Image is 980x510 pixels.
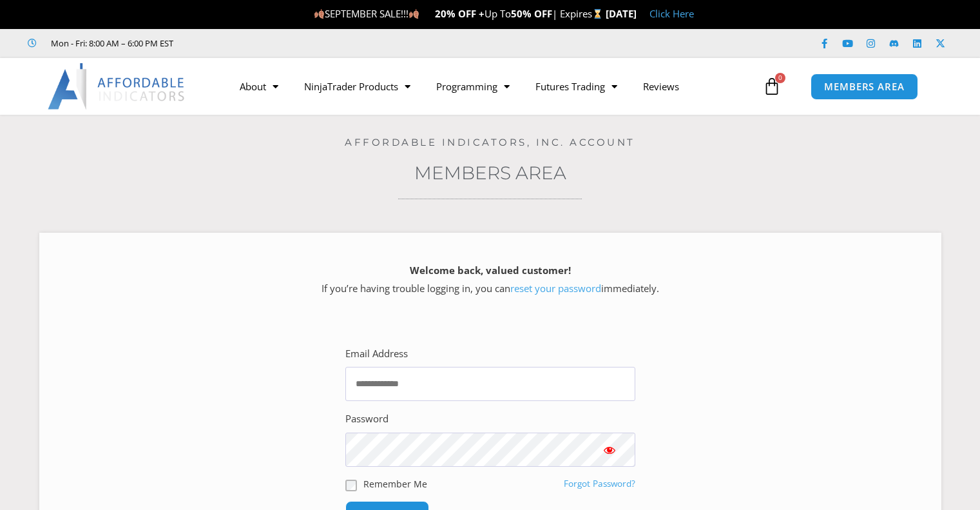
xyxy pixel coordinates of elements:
strong: 50% OFF [511,7,552,20]
a: Members Area [414,162,566,184]
iframe: Customer reviews powered by Trustpilot [191,37,385,50]
label: Remember Me [363,477,427,491]
nav: Menu [227,72,760,101]
img: LogoAI | Affordable Indicators – NinjaTrader [48,63,186,110]
a: Click Here [649,7,694,20]
strong: [DATE] [606,7,637,20]
label: Password [345,410,389,428]
span: SEPTEMBER SALE!!! Up To | Expires [314,7,606,20]
button: Show password [584,433,635,467]
a: Forgot Password? [564,478,635,489]
a: NinjaTrader Products [291,72,423,101]
a: Affordable Indicators, Inc. Account [345,136,635,148]
label: Email Address [345,345,408,363]
a: About [227,72,291,101]
strong: Welcome back, valued customer! [410,264,571,277]
a: reset your password [510,282,601,295]
a: Reviews [630,72,692,101]
span: 0 [775,73,785,83]
a: Futures Trading [523,72,630,101]
a: MEMBERS AREA [811,74,918,100]
span: MEMBERS AREA [824,82,905,92]
img: ⌛ [593,9,602,19]
a: Programming [423,72,523,101]
strong: 20% OFF + [435,7,485,20]
p: If you’re having trouble logging in, you can immediately. [62,262,919,298]
a: 0 [744,68,800,105]
span: Mon - Fri: 8:00 AM – 6:00 PM EST [48,35,173,51]
img: 🍂 [314,9,324,19]
img: 🍂 [409,9,419,19]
